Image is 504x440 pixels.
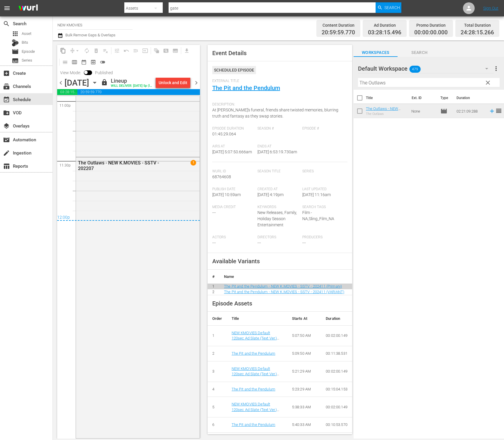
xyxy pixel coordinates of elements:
td: 5:38:33 AM [287,397,321,417]
span: Customize Events [110,45,122,56]
span: Season # [257,126,300,131]
span: Episode Assets [212,300,252,307]
span: Schedule [3,96,10,103]
td: 2 [208,289,219,295]
span: 03:28:15.496 [57,89,77,95]
span: date_range_outlined [81,59,87,65]
td: 00:02:00.149 [321,325,352,346]
span: more_vert [493,65,500,72]
a: NEW KMOVIES Default 120sec Ad Slate (Text Ver.) 03_ed [232,402,279,417]
th: Ext. ID [408,90,437,106]
img: ans4CAIJ8jUAAAAAAAAAAAAAAAAAAAAAAAAgQb4GAAAAAAAAAAAAAAAAAAAAAAAAJMjXAAAAAAAAAAAAAAAAAAAAAAAAgAT5G... [14,1,42,15]
span: Last Updated [302,187,345,192]
td: 6 [208,417,227,433]
a: The Pit and the Pendulum [212,84,280,91]
span: clear [484,79,491,86]
td: None [409,104,438,118]
span: Description: [212,102,345,107]
div: Lineup [111,78,153,84]
span: [DATE] 4:19pm [257,192,284,197]
td: 00:11:38.531 [321,346,352,361]
span: chevron_right [193,79,200,86]
div: The Outlaws - NEW K.MOVIES - SSTV - 202207 [78,160,169,171]
div: Content Duration [322,21,355,29]
span: add_box [3,70,10,77]
span: layers [3,123,10,130]
span: Publish Date [212,187,254,192]
span: Clear Lineup [101,46,110,55]
span: 20:59:59.770 [322,29,355,36]
div: The Outlaws [366,112,407,116]
th: Title [366,90,408,106]
span: Producers [302,235,345,240]
span: Workspaces [354,49,398,56]
td: 00:02:00.149 [321,397,352,417]
span: --- [212,210,216,215]
span: Asset [22,31,31,37]
td: 5:21:29 AM [287,361,321,382]
span: menu [4,5,11,12]
td: 5 [208,397,227,417]
span: Automation [3,136,10,143]
span: Day Calendar View [58,56,70,68]
span: content_copy [60,48,66,54]
span: Search [398,49,442,56]
span: Search Tags [302,205,345,210]
span: Asset [12,30,19,37]
button: Unlock and Edit [156,77,190,88]
span: Episode [440,108,447,115]
td: 00:02:00.149 [321,361,352,382]
span: toggle_off [100,59,106,65]
td: 1 [208,283,219,289]
div: [DATE] [65,78,89,88]
td: 2 [208,346,227,361]
span: reorder [495,107,502,114]
td: 3 [208,361,227,382]
span: Series [12,57,19,64]
div: Promo Duration [414,21,448,29]
a: Sign Out [483,6,498,11]
span: Series [302,169,345,174]
td: 4 [208,382,227,397]
span: Revert to Primary Episode [122,46,131,55]
td: 00:15:04.153 [321,382,352,397]
span: Published [92,70,116,75]
div: Total Duration [461,21,494,29]
th: Duration [453,90,488,106]
span: movie [12,48,19,55]
span: Episode [22,49,35,55]
a: The Pit and the Pendulum [232,351,275,356]
span: Episode # [302,126,345,131]
span: 24 hours Lineup View is OFF [98,57,107,67]
span: Directors [257,235,300,240]
span: Available Variants [212,258,260,265]
span: [DATE] 11:16am [302,192,331,197]
span: Season Title [257,169,300,174]
div: Scheduled Episode [212,66,256,74]
th: Type [437,90,453,106]
button: more_vert [493,62,500,76]
span: Remove Gaps & Overlaps [68,46,82,55]
td: 00:10:53.570 [321,417,352,433]
span: Ends At [257,144,300,149]
th: Title [227,312,287,326]
span: chevron_left [57,79,65,86]
span: subscriptions [3,83,10,90]
th: Duration [321,312,352,326]
span: Film - NA,Sling_Film_NA [302,210,334,221]
a: The Pit and the Pendulum - NEW K.MOVIES - SSTV - 202411 (VARIANT) [224,290,344,294]
a: The Pit and the Pendulum [232,387,275,391]
div: Ad Duration [368,21,401,29]
a: The Outlaws - NEW K.MOVIES - SSTV - 202207 [366,106,398,120]
span: preview_outlined [90,59,96,65]
span: Month Calendar View [79,57,89,67]
span: --- [302,240,306,245]
th: Order [208,312,227,326]
th: Name [219,270,352,284]
span: [DATE] 10:59am [212,192,241,197]
th: # [208,270,219,284]
span: External Title [212,79,345,84]
span: Media Credit [212,205,254,210]
span: Episode Duration [212,126,254,131]
span: --- [257,240,261,245]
